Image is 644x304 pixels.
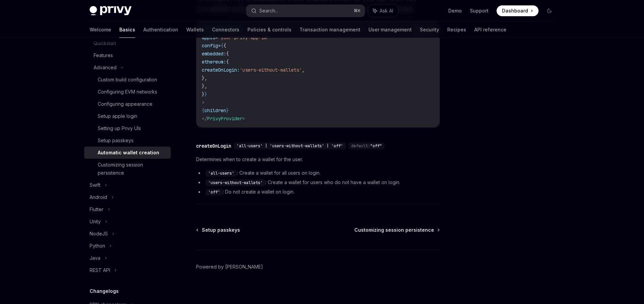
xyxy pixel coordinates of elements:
a: Support [470,7,488,14]
span: }, [202,83,207,89]
a: Demo [448,7,462,14]
a: Connectors [212,22,239,38]
a: Configuring appearance [84,98,171,110]
a: Customizing session persistence [84,159,171,179]
li: : Do not create a wallet on login. [196,188,440,196]
h5: Changelogs [90,287,119,295]
span: ethereum: [202,59,226,65]
div: Custom build configuration [98,76,157,84]
span: createOnLogin: [202,67,240,73]
div: Setup passkeys [98,136,134,145]
span: Dashboard [502,7,528,14]
button: Search...⌘K [246,5,365,17]
span: = [218,43,221,49]
span: > [242,116,245,122]
div: Java [90,254,100,262]
a: User management [368,22,412,38]
div: Customizing session persistence [98,161,167,177]
a: Dashboard [497,5,539,16]
div: Setup apple login [98,112,137,120]
div: Unity [90,218,101,226]
button: Ask AI [368,5,398,17]
code: 'users-without-wallets' [206,179,265,186]
a: Wallets [186,22,204,38]
div: createOnLogin [196,143,231,149]
div: REST API [90,266,110,274]
a: Setup passkeys [84,134,171,147]
div: Flutter [90,205,103,213]
button: Toggle dark mode [544,5,555,16]
div: Setting up Privy UIs [98,124,141,132]
li: : Create a wallet for all users on login. [196,169,440,177]
li: : Create a wallet for users who do not have a wallet on login. [196,178,440,186]
span: , [302,67,305,73]
a: Security [420,22,439,38]
span: > [202,99,205,105]
div: Advanced [94,64,117,72]
span: Determines when to create a wallet for the user. [196,155,440,163]
span: } [205,91,207,97]
div: NodeJS [90,230,108,238]
a: Automatic wallet creation [84,147,171,159]
span: config [202,43,218,49]
span: } [226,107,229,113]
span: </ [202,116,207,122]
span: Setup passkeys [202,227,240,233]
span: PrivyProvider [207,116,242,122]
a: API reference [474,22,506,38]
span: embedded: [202,51,226,57]
span: { [202,107,205,113]
div: Configuring appearance [98,100,152,108]
div: Python [90,242,105,250]
span: { [226,51,229,57]
span: ⌘ K [354,8,361,14]
span: { [223,43,226,49]
span: "off" [370,143,382,149]
span: Customizing session persistence [354,227,434,233]
a: Powered by [PERSON_NAME] [196,263,263,270]
a: Setup apple login [84,110,171,122]
a: Basics [119,22,135,38]
a: Welcome [90,22,111,38]
div: Swift [90,181,100,189]
a: Transaction management [300,22,360,38]
div: Configuring EVM networks [98,88,157,96]
div: Search... [259,7,278,15]
a: Configuring EVM networks [84,86,171,98]
a: Policies & controls [247,22,291,38]
div: Automatic wallet creation [98,149,159,157]
a: Recipes [447,22,466,38]
div: Features [94,51,113,59]
span: } [202,91,205,97]
span: 'all-users' | 'users-without-wallets' | 'off' [237,143,343,149]
a: Setup passkeys [197,227,240,233]
a: Customizing session persistence [354,227,439,233]
span: children [205,107,226,113]
span: default: [351,143,370,149]
a: Custom build configuration [84,74,171,86]
a: Features [84,49,171,61]
span: { [226,59,229,65]
img: dark logo [90,6,132,16]
a: Setting up Privy UIs [84,122,171,134]
span: }, [202,75,207,81]
code: 'all-users' [206,170,237,177]
div: Android [90,193,107,201]
a: Authentication [143,22,178,38]
span: { [221,43,223,49]
code: 'off' [206,189,223,196]
span: 'users-without-wallets' [240,67,302,73]
span: Ask AI [380,7,393,14]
